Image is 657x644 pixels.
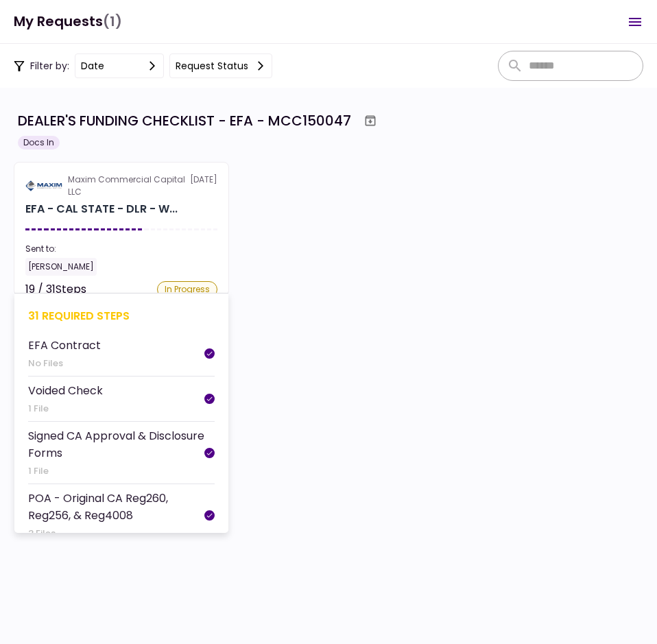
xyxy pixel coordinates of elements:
[28,357,101,370] div: No Files
[169,53,272,78] button: Request status
[28,464,204,478] div: 1 File
[28,427,204,462] div: Signed CA Approval & Disclosure Forms
[18,110,351,131] div: DEALER'S FUNDING CHECKLIST - EFA - MCC150047
[75,53,164,78] button: date
[28,382,103,399] div: Voided Check
[14,53,272,78] div: Filter by:
[14,8,122,36] h1: My Requests
[25,201,178,217] div: EFA - CAL STATE - DLR - W/COMPANY - FUNDING CHECKLIST
[81,58,104,73] div: date
[25,180,62,192] img: Partner logo
[18,136,60,150] div: Docs In
[157,281,217,298] div: In Progress
[25,258,97,276] div: [PERSON_NAME]
[68,174,190,198] div: Maxim Commercial Capital LLC
[103,8,122,36] span: (1)
[25,243,217,255] div: Sent to:
[619,5,652,38] button: Open menu
[25,281,86,298] div: 19 / 31 Steps
[28,527,204,540] div: 3 Files
[28,402,103,416] div: 1 File
[28,490,204,524] div: POA - Original CA Reg260, Reg256, & Reg4008
[358,108,383,133] button: Archive workflow
[25,174,217,198] div: [DATE]
[28,307,215,324] div: 31 required steps
[28,337,101,354] div: EFA Contract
